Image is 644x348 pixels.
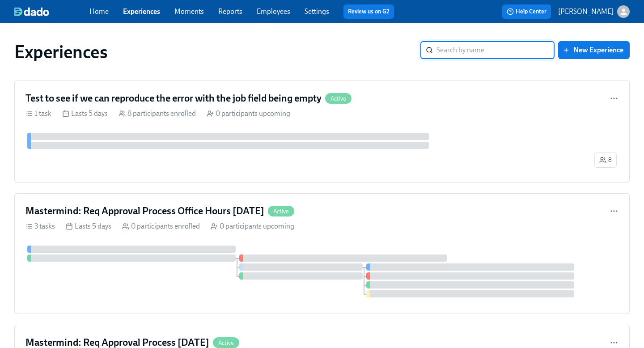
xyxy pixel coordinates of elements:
[14,7,49,16] img: dado
[25,221,55,231] div: 3 tasks
[213,340,239,346] span: Active
[594,153,617,168] button: 8
[502,4,551,19] button: Help Center
[14,41,108,63] h1: Experiences
[218,7,242,16] a: Reports
[343,4,394,19] button: Review us on G2
[305,7,329,16] a: Settings
[558,41,630,59] button: New Experience
[14,81,630,182] a: Test to see if we can reproduce the error with the job field being emptyActive1 task Lasts 5 days...
[257,7,290,16] a: Employees
[174,7,204,16] a: Moments
[564,46,623,55] span: New Experience
[268,208,294,215] span: Active
[436,41,555,59] input: Search by name
[207,109,290,119] div: 0 participants upcoming
[14,7,89,16] a: dado
[507,7,547,16] span: Help Center
[348,7,390,16] a: Review us on G2
[123,7,160,16] a: Experiences
[558,7,614,17] p: [PERSON_NAME]
[25,204,264,218] h4: Mastermind: Req Approval Process Office Hours [DATE]
[89,7,109,16] a: Home
[599,156,612,165] span: 8
[66,221,111,231] div: Lasts 5 days
[558,5,630,18] button: [PERSON_NAME]
[62,109,108,119] div: Lasts 5 days
[14,193,630,314] a: Mastermind: Req Approval Process Office Hours [DATE]Active3 tasks Lasts 5 days 0 participants enr...
[211,221,294,231] div: 0 participants upcoming
[25,92,322,105] h4: Test to see if we can reproduce the error with the job field being empty
[325,95,352,102] span: Active
[122,221,200,231] div: 0 participants enrolled
[25,109,51,119] div: 1 task
[119,109,196,119] div: 8 participants enrolled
